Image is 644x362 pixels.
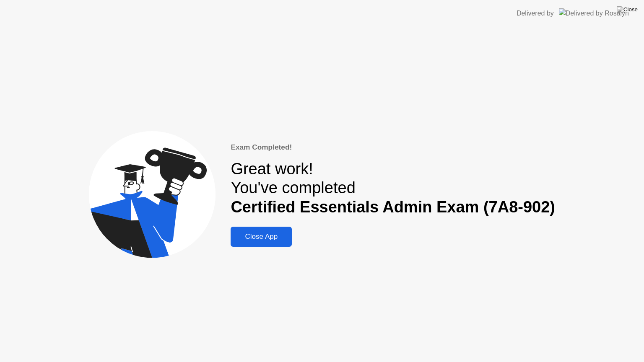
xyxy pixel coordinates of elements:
[517,8,554,18] div: Delivered by
[617,6,638,13] img: Close
[231,227,292,247] button: Close App
[231,160,555,217] div: Great work! You've completed
[231,198,555,216] b: Certified Essentials Admin Exam (7A8-902)
[231,142,555,153] div: Exam Completed!
[233,233,289,241] div: Close App
[559,8,629,18] img: Delivered by Rosalyn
